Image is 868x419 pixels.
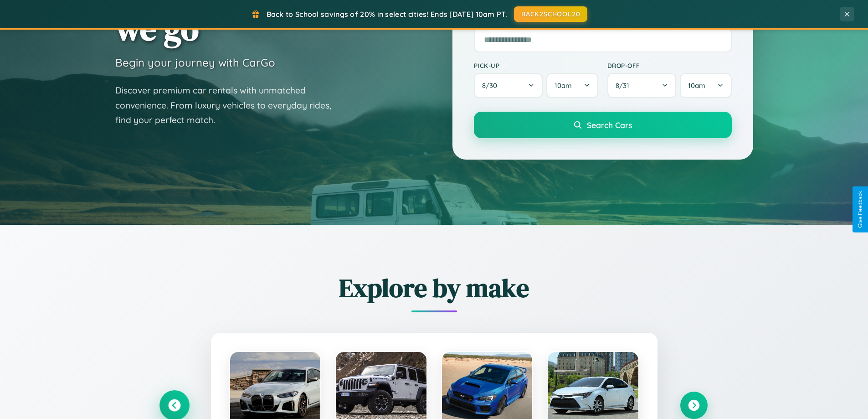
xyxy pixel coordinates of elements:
span: 8 / 30 [482,81,502,90]
button: 8/30 [474,73,543,98]
label: Pick-up [474,62,598,69]
span: 8 / 31 [616,81,634,90]
p: Discover premium car rentals with unmatched convenience. From luxury vehicles to everyday rides, ... [115,83,343,128]
span: 10am [688,81,705,90]
h2: Explore by make [161,270,708,305]
div: Give Feedback [857,191,863,228]
label: Drop-off [607,62,732,69]
button: BACK2SCHOOL20 [514,6,587,22]
span: Search Cars [587,120,632,130]
button: 10am [546,73,598,98]
span: 10am [555,81,572,90]
span: Back to School savings of 20% in select cities! Ends [DATE] 10am PT. [267,10,507,19]
h3: Begin your journey with CarGo [115,56,275,69]
button: Search Cars [474,112,732,138]
button: 10am [680,73,731,98]
button: 8/31 [607,73,677,98]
